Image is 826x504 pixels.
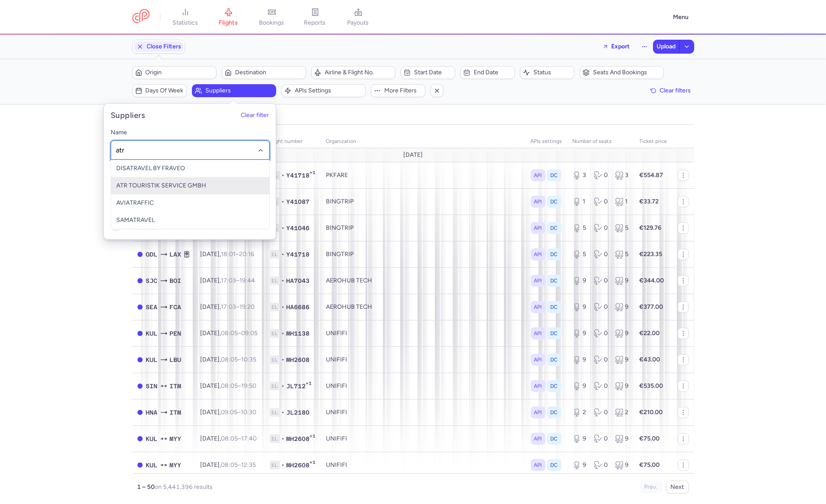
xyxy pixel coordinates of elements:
span: [DATE], [201,330,258,337]
div: 1 [615,197,629,206]
span: [DATE], [201,250,255,258]
span: MH2608 [287,434,310,443]
div: 0 [594,276,608,285]
div: 9 [615,276,629,285]
span: APIs settings [295,87,363,94]
span: reports [304,19,326,27]
div: 2 [573,408,587,417]
div: 5 [573,250,587,259]
span: 1L [270,382,280,390]
span: Y41718 [287,250,310,259]
time: 12:35 [242,461,256,469]
time: 19:44 [240,277,255,284]
label: Name [111,127,270,138]
strong: €33.72 [640,198,659,205]
span: [DATE], [201,303,255,311]
div: 0 [594,303,608,311]
time: 17:03 [221,277,236,284]
button: Export [597,40,636,54]
span: KUL [146,329,158,338]
div: 0 [594,224,608,232]
td: AEROHUB TECH [321,294,526,320]
span: • [282,171,285,180]
span: – [221,303,255,311]
div: 2 [615,408,629,417]
button: Destination [222,66,306,79]
span: End date [474,69,512,76]
span: • [282,461,285,469]
span: DC [551,434,558,443]
strong: €344.00 [640,277,664,284]
time: 18:01 [221,250,236,258]
td: BINGTRIP [321,241,526,267]
th: APIs settings [526,135,568,148]
input: -searchbox [115,145,265,155]
button: More filters [371,84,425,97]
span: ITM [170,408,182,417]
span: MYY [170,460,182,470]
span: ATR TOURISTIK SERVICE GMBH [116,182,206,189]
span: DC [551,197,558,206]
span: SAMATRAVEL [116,216,155,224]
span: SJC [146,276,158,285]
time: 17:03 [221,303,236,311]
span: [DATE], [201,409,257,416]
span: API [534,355,542,364]
span: MYY [170,434,182,444]
div: 9 [573,461,587,469]
span: Clear filters [660,87,691,94]
span: – [221,356,257,363]
span: Suppliers [205,87,273,94]
div: 9 [573,355,587,364]
td: UNIFIFI [321,373,526,399]
span: ITM [170,381,182,391]
strong: €210.00 [640,409,663,416]
span: – [221,435,257,442]
span: DC [551,171,558,180]
strong: €75.00 [640,461,660,469]
span: 1L [270,303,280,311]
span: • [282,276,285,285]
button: Clear filters [647,84,694,97]
span: • [282,250,285,259]
div: 9 [573,434,587,443]
div: 9 [573,329,587,338]
span: [DATE], [201,461,256,469]
td: UNIFIFI [321,399,526,425]
span: +1 [310,433,316,442]
span: API [534,382,542,390]
button: Airline & Flight No. [311,66,395,79]
span: – [221,250,255,258]
span: +1 [310,460,316,468]
div: 0 [594,461,608,469]
div: 1 [573,197,587,206]
a: reports [293,8,337,27]
td: AEROHUB TECH [321,267,526,294]
span: Y41046 [287,224,310,232]
div: 0 [594,355,608,364]
div: 9 [615,303,629,311]
span: • [282,197,285,206]
span: More filters [384,87,422,94]
button: Days of week [132,84,187,97]
time: 08:05 [221,435,238,442]
span: on 5,441,396 results [155,483,213,491]
span: DC [551,303,558,311]
span: 1L [270,276,280,285]
button: Start date [401,66,455,79]
span: PEN [170,329,182,338]
strong: €75.00 [640,435,660,442]
span: Upload [657,43,676,50]
a: payouts [337,8,380,27]
td: BINGTRIP [321,215,526,241]
button: Menu [668,9,694,25]
a: flights [207,8,250,27]
time: 20:16 [239,250,255,258]
div: 0 [594,197,608,206]
span: API [534,434,542,443]
span: Start date [414,69,452,76]
span: payouts [348,19,369,27]
span: DC [551,329,558,338]
span: • [282,434,285,443]
span: API [534,303,542,311]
